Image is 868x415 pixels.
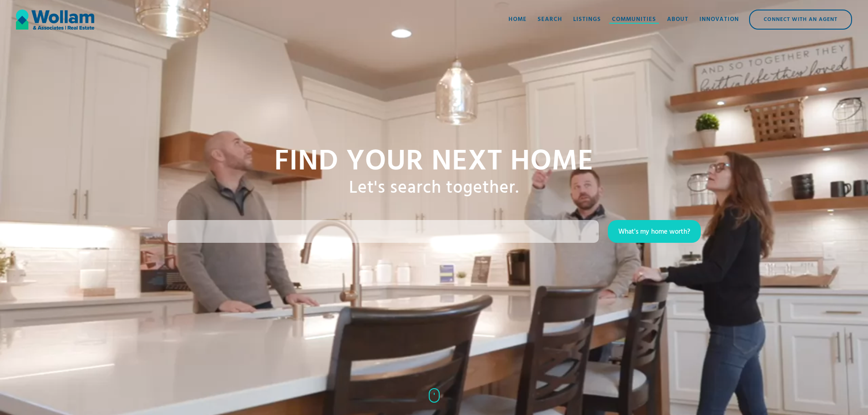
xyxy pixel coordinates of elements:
div: Connect with an Agent [750,10,851,29]
a: Communities [606,6,662,33]
div: Listings [573,15,601,24]
div: Home [508,15,527,24]
a: Search [532,6,568,33]
a: Connect with an Agent [749,10,852,30]
a: Innovation [694,6,745,33]
div: Communities [612,15,656,24]
div: Innovation [699,15,739,24]
h1: Find your NExt home [274,146,594,178]
a: What's my home worth? [608,220,701,243]
a: Home [503,6,532,33]
div: About [667,15,688,24]
a: About [662,6,694,33]
a: Listings [568,6,606,33]
a: home [16,6,94,33]
div: Search [538,15,562,24]
h1: Let's search together. [349,178,519,199]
